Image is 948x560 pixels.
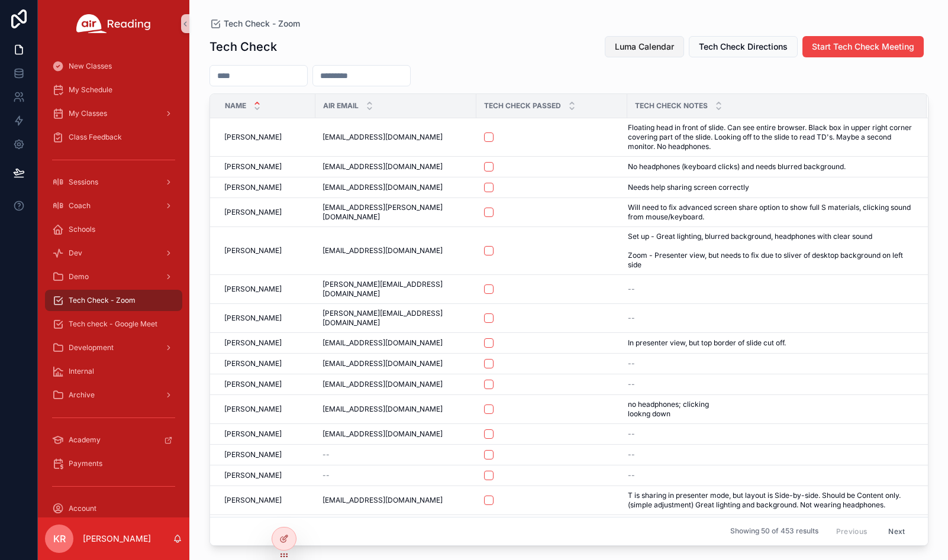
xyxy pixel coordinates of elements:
[224,380,282,389] span: [PERSON_NAME]
[628,183,912,192] a: Needs help sharing screen correctly
[628,400,912,419] a: no headphones; clicking lookng down
[45,195,182,216] a: Coach
[615,41,674,53] span: Luma Calendar
[880,522,913,540] button: Next
[69,343,114,352] span: Development
[628,162,846,171] span: No headphones (keyboard clicks) and needs blurred background.
[45,290,182,311] a: Tech Check - Zoom
[45,103,182,124] a: My Classes
[45,171,182,193] a: Sessions
[323,471,469,480] a: --
[69,248,82,258] span: Dev
[484,101,561,111] span: Tech Check Passed
[224,246,308,255] a: [PERSON_NAME]
[628,450,635,459] span: --
[628,203,912,222] a: Will need to fix advanced screen share option to show full S materials, clicking sound from mouse...
[38,47,189,517] div: scrollable content
[628,471,912,480] a: --
[45,56,182,77] a: New Classes
[628,284,912,294] a: --
[628,338,786,348] span: In presenter view, but top border of slide cut off.
[224,496,282,505] span: [PERSON_NAME]
[224,496,308,505] a: [PERSON_NAME]
[224,162,282,171] span: [PERSON_NAME]
[323,338,469,348] a: [EMAIL_ADDRESS][DOMAIN_NAME]
[812,41,914,53] span: Start Tech Check Meeting
[224,359,308,368] a: [PERSON_NAME]
[69,272,89,281] span: Demo
[628,338,912,348] a: In presenter view, but top border of slide cut off.
[802,36,924,57] button: Start Tech Check Meeting
[628,313,912,323] a: --
[730,527,818,536] span: Showing 50 of 453 results
[224,338,282,348] span: [PERSON_NAME]
[69,85,112,95] span: My Schedule
[224,183,308,192] a: [PERSON_NAME]
[323,183,469,192] a: [EMAIL_ADDRESS][DOMAIN_NAME]
[45,498,182,519] a: Account
[323,132,443,142] span: [EMAIL_ADDRESS][DOMAIN_NAME]
[45,127,182,148] a: Class Feedback
[69,132,122,142] span: Class Feedback
[224,132,282,142] span: [PERSON_NAME]
[323,404,443,414] span: [EMAIL_ADDRESS][DOMAIN_NAME]
[69,459,102,468] span: Payments
[628,313,635,323] span: --
[628,429,912,439] a: --
[323,203,469,222] span: [EMAIL_ADDRESS][PERSON_NAME][DOMAIN_NAME]
[605,36,684,57] button: Luma Calendar
[69,504,96,513] span: Account
[224,132,308,142] a: [PERSON_NAME]
[628,380,635,389] span: --
[628,471,635,480] span: --
[628,450,912,459] a: --
[699,41,788,53] span: Tech Check Directions
[45,242,182,264] a: Dev
[224,208,282,217] span: [PERSON_NAME]
[209,38,277,55] h1: Tech Check
[224,404,282,414] span: [PERSON_NAME]
[323,101,359,111] span: Air Email
[323,429,469,439] a: [EMAIL_ADDRESS][DOMAIN_NAME]
[323,246,443,255] span: [EMAIL_ADDRESS][DOMAIN_NAME]
[53,532,66,546] span: KR
[628,359,635,368] span: --
[628,359,912,368] a: --
[69,390,95,400] span: Archive
[224,208,308,217] a: [PERSON_NAME]
[69,201,91,211] span: Coach
[224,284,282,294] span: [PERSON_NAME]
[224,313,308,323] a: [PERSON_NAME]
[45,384,182,406] a: Archive
[628,162,912,171] a: No headphones (keyboard clicks) and needs blurred background.
[323,338,443,348] span: [EMAIL_ADDRESS][DOMAIN_NAME]
[323,280,469,299] a: [PERSON_NAME][EMAIL_ADDRESS][DOMAIN_NAME]
[323,309,469,328] a: [PERSON_NAME][EMAIL_ADDRESS][DOMAIN_NAME]
[224,404,308,414] a: [PERSON_NAME]
[224,284,308,294] a: [PERSON_NAME]
[628,284,635,294] span: --
[323,450,330,459] span: --
[45,79,182,101] a: My Schedule
[69,61,112,71] span: New Classes
[628,232,912,270] a: Set up - Great lighting, blurred background, headphones with clear sound Zoom - Presenter view, b...
[224,429,282,439] span: [PERSON_NAME]
[224,450,308,459] a: [PERSON_NAME]
[45,266,182,287] a: Demo
[628,491,912,510] span: T is sharing in presenter mode, but layout is Side-by-side. Should be Content only. (simple adjus...
[224,162,308,171] a: [PERSON_NAME]
[628,183,749,192] span: Needs help sharing screen correctly
[628,123,912,151] span: Floating head in front of slide. Can see entire browser. Black box in upper right corner covering...
[45,313,182,335] a: Tech check - Google Meet
[69,177,98,187] span: Sessions
[323,496,443,505] span: [EMAIL_ADDRESS][DOMAIN_NAME]
[628,429,635,439] span: --
[323,162,443,171] span: [EMAIL_ADDRESS][DOMAIN_NAME]
[323,246,469,255] a: [EMAIL_ADDRESS][DOMAIN_NAME]
[323,359,469,368] a: [EMAIL_ADDRESS][DOMAIN_NAME]
[224,359,282,368] span: [PERSON_NAME]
